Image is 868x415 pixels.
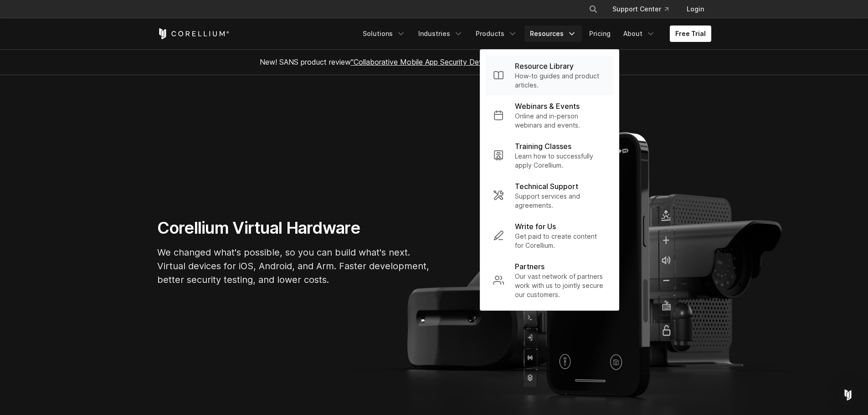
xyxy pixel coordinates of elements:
a: Support Center [605,1,676,17]
p: Partners [515,261,544,272]
div: Navigation Menu [578,1,711,17]
a: Login [679,1,711,17]
a: "Collaborative Mobile App Security Development and Analysis" [351,57,561,67]
p: Our vast network of partners work with us to jointly secure our customers. [515,272,606,299]
a: Resources [524,26,582,42]
a: Solutions [357,26,411,42]
p: Write for Us [515,221,556,232]
h1: Corellium Virtual Hardware [157,218,431,238]
a: Technical Support Support services and agreements. [486,175,613,215]
div: Navigation Menu [357,26,711,42]
p: We changed what's possible, so you can build what's next. Virtual devices for iOS, Android, and A... [157,246,431,287]
p: Resource Library [515,61,574,72]
div: Open Intercom Messenger [837,384,859,406]
a: Partners Our vast network of partners work with us to jointly secure our customers. [486,256,613,305]
a: Free Trial [670,26,711,42]
p: Support services and agreements. [515,192,606,210]
p: Learn how to successfully apply Corellium. [515,152,606,170]
span: New! SANS product review now available. [260,57,609,67]
a: Write for Us Get paid to create content for Corellium. [486,215,613,256]
a: Corellium Home [157,28,230,39]
p: How-to guides and product articles. [515,72,606,90]
a: About [618,26,661,42]
a: Pricing [584,26,616,42]
button: Search [585,1,601,17]
p: Technical Support [515,181,578,192]
a: Products [470,26,523,42]
a: Webinars & Events Online and in-person webinars and events. [486,95,613,135]
p: Online and in-person webinars and events. [515,112,606,130]
a: Resource Library How-to guides and product articles. [486,55,613,95]
p: Training Classes [515,141,571,152]
a: Industries [413,26,468,42]
a: Training Classes Learn how to successfully apply Corellium. [486,135,613,175]
p: Webinars & Events [515,101,580,112]
p: Get paid to create content for Corellium. [515,232,606,250]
